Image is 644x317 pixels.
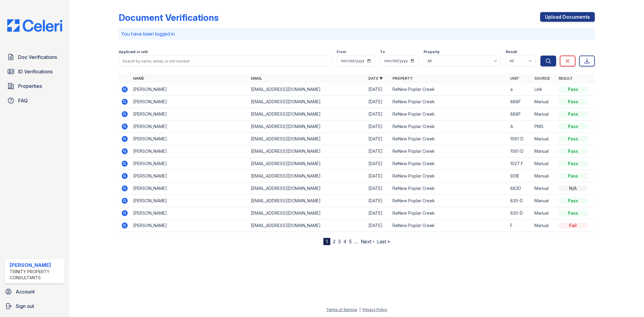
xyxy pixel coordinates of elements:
[532,120,556,133] td: PMS
[2,300,67,312] a: Sign out
[5,51,65,63] a: Doc Verifications
[248,108,366,120] td: [EMAIL_ADDRESS][DOMAIN_NAME]
[2,19,67,32] img: CE_Logo_Blue-a8612792a0a2168367f1c8372b55b34899dd931a85d93a1a3d3e32e68fde9ad4.png
[540,12,595,22] a: Upload Documents
[508,219,532,232] td: F
[559,161,588,167] div: Pass
[510,76,519,81] a: Unit
[119,12,219,23] div: Document Verifications
[390,170,508,182] td: ReNew Poplar Creek
[559,123,588,130] div: Pass
[354,238,358,245] span: …
[366,158,390,170] td: [DATE]
[131,108,248,120] td: [PERSON_NAME]
[5,94,65,107] a: FAQ
[508,120,532,133] td: A
[532,145,556,158] td: Manual
[390,120,508,133] td: ReNew Poplar Creek
[532,83,556,96] td: Link
[366,195,390,207] td: [DATE]
[16,288,35,295] span: Account
[119,56,332,66] input: Search by name, email, or unit number
[248,145,366,158] td: [EMAIL_ADDRESS][DOMAIN_NAME]
[248,207,366,219] td: [EMAIL_ADDRESS][DOMAIN_NAME]
[338,239,341,245] a: 3
[5,66,65,78] a: ID Verifications
[390,145,508,158] td: ReNew Poplar Creek
[532,133,556,145] td: Manual
[131,96,248,108] td: [PERSON_NAME]
[131,207,248,219] td: [PERSON_NAME]
[508,96,532,108] td: 888F
[368,76,383,81] a: Date ▼
[131,83,248,96] td: [PERSON_NAME]
[532,170,556,182] td: Manual
[248,219,366,232] td: [EMAIL_ADDRESS][DOMAIN_NAME]
[248,96,366,108] td: [EMAIL_ADDRESS][DOMAIN_NAME]
[534,76,550,81] a: Source
[559,76,573,81] a: Result
[359,307,360,312] div: |
[390,195,508,207] td: ReNew Poplar Creek
[131,158,248,170] td: [PERSON_NAME]
[390,133,508,145] td: ReNew Poplar Creek
[119,50,148,54] label: Applicant or unit
[377,239,390,245] a: Last »
[392,76,413,81] a: Property
[10,261,62,269] div: [PERSON_NAME]
[506,50,517,54] label: Result
[532,158,556,170] td: Manual
[343,239,347,245] a: 4
[131,133,248,145] td: [PERSON_NAME]
[366,96,390,108] td: [DATE]
[16,303,34,310] span: Sign out
[18,97,28,104] span: FAQ
[559,136,588,142] div: Pass
[559,111,588,117] div: Pass
[248,182,366,195] td: [EMAIL_ADDRESS][DOMAIN_NAME]
[532,182,556,195] td: Manual
[131,120,248,133] td: [PERSON_NAME]
[559,148,588,154] div: Pass
[508,182,532,195] td: 883D
[559,173,588,179] div: Pass
[363,307,387,312] a: Privacy Policy
[390,108,508,120] td: ReNew Poplar Creek
[248,133,366,145] td: [EMAIL_ADDRESS][DOMAIN_NAME]
[323,238,330,245] div: 1
[131,219,248,232] td: [PERSON_NAME]
[532,96,556,108] td: Manual
[559,223,588,229] div: Fail
[508,145,532,158] td: 1061-D
[248,158,366,170] td: [EMAIL_ADDRESS][DOMAIN_NAME]
[390,83,508,96] td: ReNew Poplar Creek
[390,158,508,170] td: ReNew Poplar Creek
[380,50,385,54] label: To
[18,68,53,75] span: ID Verifications
[10,269,62,281] div: Trinity Property Consultants
[559,210,588,216] div: Pass
[532,195,556,207] td: Manual
[361,239,374,245] a: Next ›
[532,108,556,120] td: Manual
[508,158,532,170] td: 1027 F
[532,207,556,219] td: Manual
[131,195,248,207] td: [PERSON_NAME]
[2,286,67,298] a: Account
[424,50,440,54] label: Property
[366,120,390,133] td: [DATE]
[508,108,532,120] td: 888F
[248,170,366,182] td: [EMAIL_ADDRESS][DOMAIN_NAME]
[366,207,390,219] td: [DATE]
[532,219,556,232] td: Manual
[390,219,508,232] td: ReNew Poplar Creek
[366,182,390,195] td: [DATE]
[248,195,366,207] td: [EMAIL_ADDRESS][DOMAIN_NAME]
[248,120,366,133] td: [EMAIL_ADDRESS][DOMAIN_NAME]
[559,185,588,191] div: N/A
[366,83,390,96] td: [DATE]
[333,239,335,245] a: 2
[559,99,588,105] div: Pass
[390,182,508,195] td: ReNew Poplar Creek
